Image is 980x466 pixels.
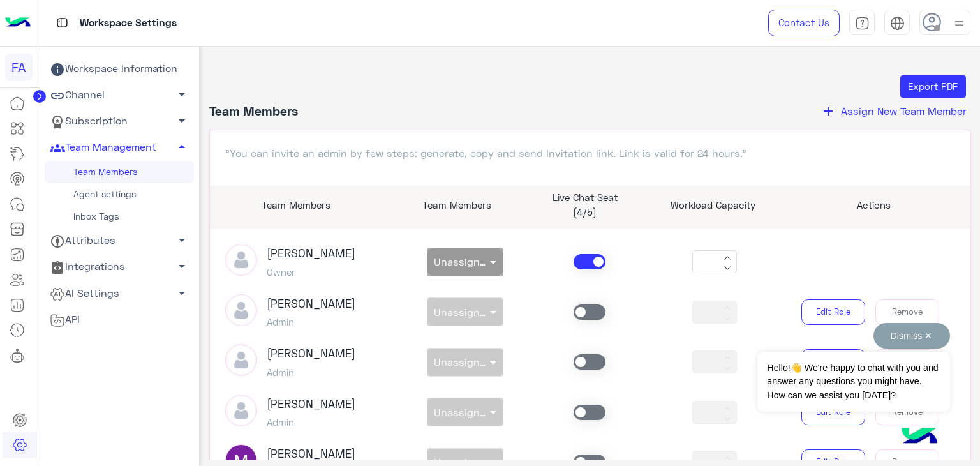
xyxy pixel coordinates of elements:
[267,266,355,278] h5: Owner
[267,297,355,311] h3: [PERSON_NAME]
[875,299,939,325] button: Remove
[267,246,355,260] h3: [PERSON_NAME]
[820,103,836,119] i: add
[841,105,967,117] span: Assign New Team Member
[849,10,875,36] a: tab
[757,352,949,412] span: Hello!👋 We're happy to chat with you and answer any questions you might have. How can we assist y...
[45,228,194,254] a: Attributes
[174,87,189,102] span: arrow_drop_down
[897,415,942,460] img: hulul-logo.png
[50,312,80,328] span: API
[402,198,511,213] p: Team Members
[855,16,870,31] img: tab
[54,15,70,31] img: tab
[267,416,355,428] h5: Admin
[768,10,840,36] a: Contact Us
[890,16,905,31] img: tab
[267,447,355,461] h3: [PERSON_NAME]
[530,190,639,205] p: Live Chat Seat
[267,347,355,361] h3: [PERSON_NAME]
[225,294,257,326] img: defaultAdmin.png
[174,139,189,154] span: arrow_drop_up
[45,135,194,161] a: Team Management
[210,198,383,213] p: Team Members
[267,316,355,327] h5: Admin
[45,183,194,206] a: Agent settings
[658,198,768,213] p: Workload Capacity
[875,400,939,425] button: Remove
[908,80,958,92] span: Export PDF
[174,285,189,301] span: arrow_drop_down
[45,280,194,306] a: AI Settings
[787,198,960,213] p: Actions
[530,205,639,220] p: (4/5)
[45,82,194,109] a: Channel
[817,103,970,119] button: addAssign New Team Member
[267,397,355,411] h3: [PERSON_NAME]
[45,161,194,183] a: Team Members
[45,109,194,135] a: Subscription
[951,15,967,31] img: profile
[45,206,194,228] a: Inbox Tags
[209,103,298,119] h4: Team Members
[225,244,257,276] img: defaultAdmin.png
[45,306,194,333] a: API
[225,344,257,376] img: defaultAdmin.png
[45,254,194,280] a: Integrations
[267,366,355,378] h5: Admin
[873,323,950,349] button: Dismiss ✕
[900,75,966,98] button: Export PDF
[801,400,865,425] button: Edit Role
[225,395,257,426] img: defaultAdmin.png
[174,113,189,128] span: arrow_drop_down
[801,299,865,325] button: Edit Role
[80,15,177,32] p: Workspace Settings
[45,56,194,82] a: Workspace Information
[5,10,31,36] img: Logo
[174,259,189,274] span: arrow_drop_down
[174,232,189,248] span: arrow_drop_down
[225,146,955,161] p: "You can invite an admin by few steps: generate, copy and send Invitation link. Link is valid for...
[5,54,33,81] div: FA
